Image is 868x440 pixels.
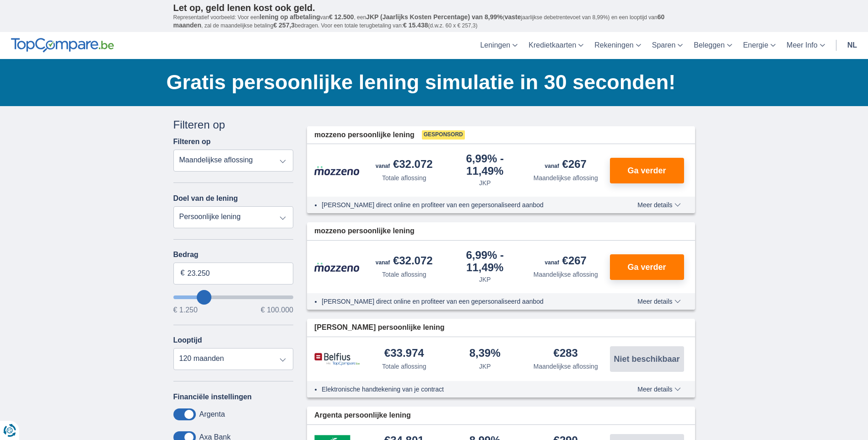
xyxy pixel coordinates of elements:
div: Totale aflossing [382,362,426,371]
span: € 100.000 [261,306,293,314]
span: € 1.250 [173,306,198,314]
div: JKP [479,275,491,284]
button: Niet beschikbaar [610,346,684,372]
button: Ga verder [610,254,684,280]
p: Let op, geld lenen kost ook geld. [173,2,695,13]
div: Maandelijkse aflossing [534,173,598,182]
label: Doel van de lening [173,194,238,203]
div: 6,99% [448,250,522,273]
span: lening op afbetaling [259,13,320,21]
span: € 12.500 [329,13,354,21]
a: nl [842,32,863,59]
label: Bedrag [173,251,294,259]
h1: Gratis persoonlijke lening simulatie in 30 seconden! [167,68,695,97]
div: JKP [479,178,491,188]
li: [PERSON_NAME] direct online en profiteer van een gepersonaliseerd aanbod [322,200,604,209]
div: Filteren op [173,117,294,133]
label: Argenta [199,410,225,419]
li: Elektronische handtekening van je contract [322,385,604,394]
div: JKP [479,362,491,371]
button: Meer details [631,386,687,393]
a: Rekeningen [589,32,646,59]
input: wantToBorrow [173,295,294,299]
span: Gesponsord [422,130,465,140]
button: Meer details [631,298,687,305]
div: Maandelijkse aflossing [534,362,598,371]
span: Niet beschikbaar [614,355,679,363]
button: Ga verder [610,158,684,183]
span: € 257,3 [273,21,295,29]
div: €33.974 [384,348,424,360]
span: Ga verder [627,166,666,175]
img: product.pl.alt Mozzeno [314,262,360,272]
div: Maandelijkse aflossing [534,270,598,279]
span: Meer details [637,202,680,208]
span: [PERSON_NAME] persoonlijke lening [314,322,444,333]
span: Argenta persoonlijke lening [314,410,411,421]
a: Sparen [647,32,689,59]
label: Financiële instellingen [173,393,252,401]
div: €267 [545,159,587,172]
span: vaste [505,13,521,21]
img: TopCompare [11,38,114,53]
div: 6,99% [448,153,522,177]
div: Totale aflossing [382,270,426,279]
div: Totale aflossing [382,173,426,182]
span: mozzeno persoonlijke lening [314,130,415,140]
span: € 15.438 [403,21,428,29]
img: product.pl.alt Belfius [314,353,360,366]
a: Energie [738,32,781,59]
div: €283 [554,348,578,360]
div: €267 [545,255,587,268]
span: 60 maanden [173,13,665,29]
div: €32.072 [376,255,433,268]
div: €32.072 [376,159,433,172]
span: JKP (Jaarlijks Kosten Percentage) van 8,99% [366,13,503,21]
a: Kredietkaarten [523,32,589,59]
li: [PERSON_NAME] direct online en profiteer van een gepersonaliseerd aanbod [322,297,604,306]
span: Meer details [637,386,680,392]
a: Leningen [474,32,523,59]
img: product.pl.alt Mozzeno [314,166,360,176]
p: Representatief voorbeeld: Voor een van , een ( jaarlijkse debetrentevoet van 8,99%) en een loopti... [173,13,695,30]
span: Meer details [637,298,680,305]
label: Looptijd [173,336,202,344]
span: mozzeno persoonlijke lening [314,226,415,236]
span: Ga verder [627,263,666,271]
span: € [181,268,185,279]
label: Filteren op [173,138,211,146]
div: 8,39% [469,348,501,360]
a: Beleggen [688,32,738,59]
button: Meer details [631,201,687,209]
a: Meer Info [781,32,830,59]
